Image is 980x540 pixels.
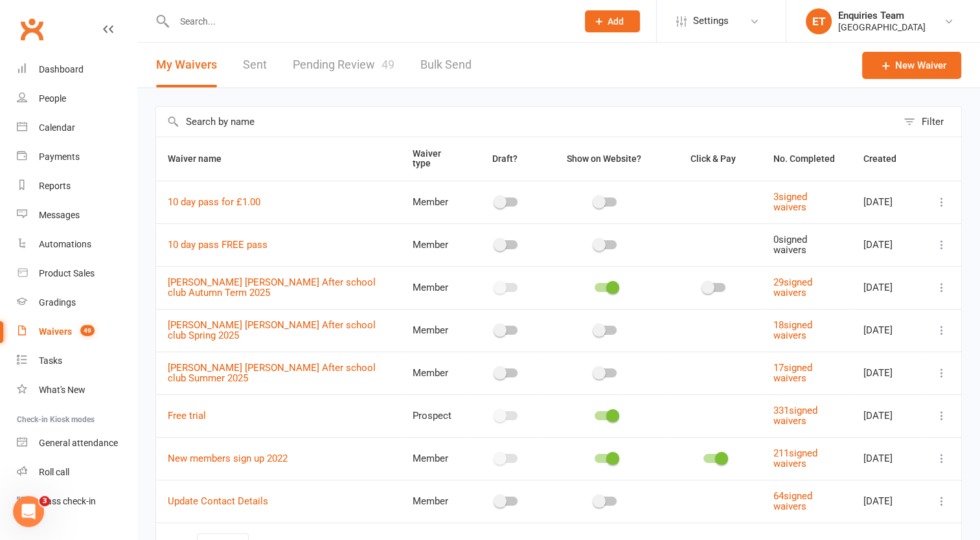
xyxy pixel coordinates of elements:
[168,495,268,507] a: Update Contact Details
[17,429,137,458] a: General attendance kiosk mode
[693,6,729,36] span: Settings
[838,10,926,21] div: Enquiries Team
[17,487,137,516] a: Class kiosk mode
[852,352,922,394] td: [DATE]
[243,43,267,87] a: Sent
[17,172,137,201] a: Reports
[401,394,469,437] td: Prospect
[401,309,469,352] td: Member
[773,319,812,342] a: 18signed waivers
[17,230,137,259] a: Automations
[773,234,807,256] span: 0 signed waivers
[17,259,137,288] a: Product Sales
[170,12,568,30] input: Search...
[39,297,76,308] div: Gradings
[13,496,44,527] iframe: Intercom live chat
[773,191,807,214] a: 3signed waivers
[897,107,961,137] button: Filter
[852,480,922,523] td: [DATE]
[852,437,922,480] td: [DATE]
[39,438,118,448] div: General attendance
[293,43,394,87] a: Pending Review49
[922,114,944,129] div: Filter
[168,362,376,385] a: [PERSON_NAME] [PERSON_NAME] After school club Summer 2025
[382,58,394,71] span: 49
[555,151,655,166] button: Show on Website?
[39,122,75,133] div: Calendar
[401,223,469,266] td: Member
[17,201,137,230] a: Messages
[168,319,376,342] a: [PERSON_NAME] [PERSON_NAME] After school club Spring 2025
[852,181,922,223] td: [DATE]
[17,346,137,376] a: Tasks
[852,394,922,437] td: [DATE]
[16,13,48,45] a: Clubworx
[838,21,926,33] div: [GEOGRAPHIC_DATA]
[168,239,268,251] a: 10 day pass FREE pass
[39,239,91,249] div: Automations
[39,93,66,104] div: People
[39,210,80,220] div: Messages
[168,151,236,166] button: Waiver name
[420,43,472,87] a: Bulk Send
[806,8,832,34] div: ET
[492,153,518,164] span: Draft?
[17,84,137,113] a: People
[39,326,72,337] div: Waivers
[168,153,236,164] span: Waiver name
[39,181,71,191] div: Reports
[17,317,137,346] a: Waivers 49
[773,490,812,513] a: 64signed waivers
[773,405,817,427] a: 331signed waivers
[17,113,137,142] a: Calendar
[401,266,469,309] td: Member
[39,355,62,366] div: Tasks
[773,276,812,299] a: 29signed waivers
[690,153,736,164] span: Click & Pay
[168,196,260,208] a: 10 day pass for £1.00
[679,151,750,166] button: Click & Pay
[39,64,84,74] div: Dashboard
[17,458,137,487] a: Roll call
[852,266,922,309] td: [DATE]
[401,480,469,523] td: Member
[762,137,852,181] th: No. Completed
[481,151,532,166] button: Draft?
[862,52,961,79] a: New Waiver
[863,153,911,164] span: Created
[17,288,137,317] a: Gradings
[80,325,95,336] span: 49
[168,410,206,422] a: Free trial
[39,496,96,506] div: Class check-in
[585,10,640,32] button: Add
[17,55,137,84] a: Dashboard
[168,453,288,464] a: New members sign up 2022
[852,223,922,266] td: [DATE]
[773,447,817,470] a: 211signed waivers
[401,352,469,394] td: Member
[156,43,217,87] button: My Waivers
[773,362,812,385] a: 17signed waivers
[39,385,85,395] div: What's New
[17,376,137,405] a: What's New
[401,437,469,480] td: Member
[156,107,897,137] input: Search by name
[39,152,80,162] div: Payments
[852,309,922,352] td: [DATE]
[39,467,69,477] div: Roll call
[17,142,137,172] a: Payments
[863,151,911,166] button: Created
[401,181,469,223] td: Member
[40,496,50,506] span: 3
[39,268,95,278] div: Product Sales
[567,153,641,164] span: Show on Website?
[401,137,469,181] th: Waiver type
[608,16,624,27] span: Add
[168,276,376,299] a: [PERSON_NAME] [PERSON_NAME] After school club Autumn Term 2025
